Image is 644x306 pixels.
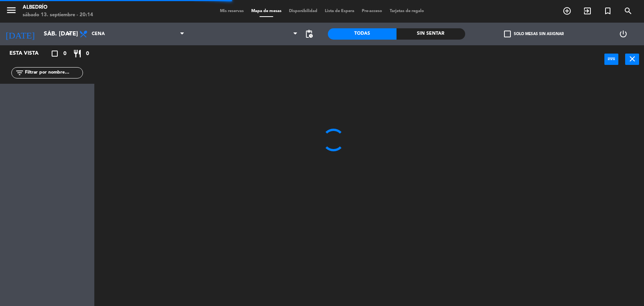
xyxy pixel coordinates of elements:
[624,6,633,15] i: search
[24,69,83,77] input: Filtrar por nombre...
[4,49,54,58] div: Esta vista
[625,54,639,65] button: close
[504,31,564,37] label: Solo mesas sin asignar
[604,54,618,65] button: power_input
[285,9,321,13] span: Disponibilidad
[23,4,93,11] div: Albedrío
[23,11,93,19] div: sábado 13. septiembre - 20:14
[321,9,358,13] span: Lista de Espera
[86,49,89,58] span: 0
[619,29,628,38] i: power_settings_new
[73,49,82,58] i: restaurant
[6,5,17,18] button: menu
[603,6,612,15] i: turned_in_not
[15,68,24,77] i: filter_list
[397,28,465,40] div: Sin sentar
[358,9,386,13] span: Pre-acceso
[607,54,616,63] i: power_input
[504,31,511,37] span: check_box_outline_blank
[386,9,428,13] span: Tarjetas de regalo
[6,5,17,16] i: menu
[216,9,247,13] span: Mis reservas
[92,31,105,37] span: Cena
[247,9,285,13] span: Mapa de mesas
[304,29,314,38] span: pending_actions
[628,54,637,63] i: close
[328,28,397,40] div: Todas
[50,49,59,58] i: crop_square
[63,49,66,58] span: 0
[563,6,572,15] i: add_circle_outline
[583,6,592,15] i: exit_to_app
[65,29,74,38] i: arrow_drop_down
